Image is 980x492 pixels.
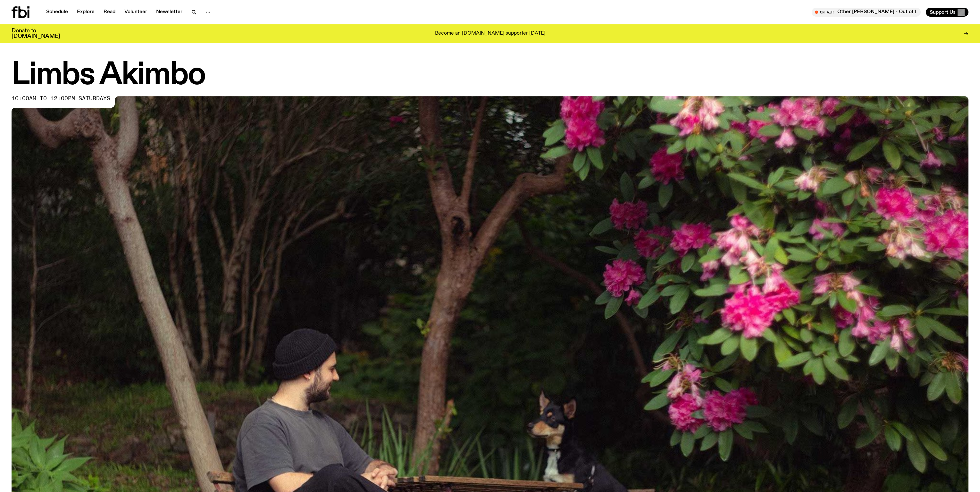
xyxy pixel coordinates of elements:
[435,31,545,37] p: Become an [DOMAIN_NAME] supporter [DATE]
[12,61,968,90] h1: Limbs Akimbo
[42,8,72,17] a: Schedule
[152,8,186,17] a: Newsletter
[12,28,60,39] h3: Donate to [DOMAIN_NAME]
[73,8,98,17] a: Explore
[12,96,110,101] span: 10:00am to 12:00pm saturdays
[926,8,968,17] button: Support Us
[930,9,956,15] span: Support Us
[812,8,921,17] button: On AirOther [PERSON_NAME] - Out of the Box
[100,8,119,17] a: Read
[121,8,151,17] a: Volunteer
